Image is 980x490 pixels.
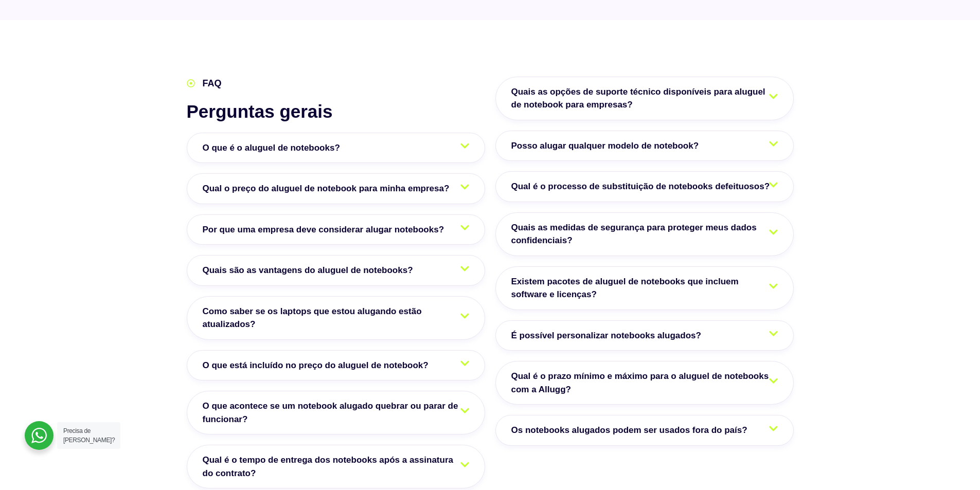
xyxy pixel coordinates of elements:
[511,180,775,193] span: Qual é o processo de substituição de notebooks defeituosos?
[203,453,469,480] span: Qual é o tempo de entrega dos notebooks após a assinatura do contrato?
[511,424,753,437] span: Os notebooks alugados podem ser usados fora do país?
[795,358,980,490] div: Widget de chat
[203,182,455,195] span: Qual o preço do aluguel de notebook para minha empresa?
[511,221,778,247] span: Quais as medidas de segurança para proteger meus dados confidenciais?
[187,296,485,340] a: Como saber se os laptops que estou alugando estão atualizados?
[187,391,485,434] a: O que acontece se um notebook alugado quebrar ou parar de funcionar?
[495,77,794,120] a: Quais as opções de suporte técnico disponíveis para aluguel de notebook para empresas?
[187,101,485,122] h2: Perguntas gerais
[511,370,778,396] span: Qual é o prazo mínimo e máximo para o aluguel de notebooks com a Allugg?
[203,359,434,372] span: O que está incluído no preço do aluguel de notebook?
[203,141,345,155] span: O que é o aluguel de notebooks?
[187,173,485,204] a: Qual o preço do aluguel de notebook para minha empresa?
[63,427,115,444] span: Precisa de [PERSON_NAME]?
[511,329,706,342] span: É possível personalizar notebooks alugados?
[203,223,450,237] span: Por que uma empresa deve considerar alugar notebooks?
[187,445,485,488] a: Qual é o tempo de entrega dos notebooks após a assinatura do contrato?
[511,139,704,153] span: Posso alugar qualquer modelo de notebook?
[495,171,794,202] a: Qual é o processo de substituição de notebooks defeituosos?
[200,77,222,90] span: FAQ
[511,85,778,112] span: Quais as opções de suporte técnico disponíveis para aluguel de notebook para empresas?
[495,361,794,405] a: Qual é o prazo mínimo e máximo para o aluguel de notebooks com a Allugg?
[187,133,485,164] a: O que é o aluguel de notebooks?
[187,350,485,381] a: O que está incluído no preço do aluguel de notebook?
[795,358,980,490] iframe: Chat Widget
[495,212,794,256] a: Quais as medidas de segurança para proteger meus dados confidenciais?
[203,264,418,277] span: Quais são as vantagens do aluguel de notebooks?
[203,305,469,331] span: Como saber se os laptops que estou alugando estão atualizados?
[495,415,794,446] a: Os notebooks alugados podem ser usados fora do país?
[495,266,794,310] a: Existem pacotes de aluguel de notebooks que incluem software e licenças?
[511,275,778,301] span: Existem pacotes de aluguel de notebooks que incluem software e licenças?
[187,214,485,245] a: Por que uma empresa deve considerar alugar notebooks?
[495,320,794,351] a: É possível personalizar notebooks alugados?
[203,400,469,426] span: O que acontece se um notebook alugado quebrar ou parar de funcionar?
[495,131,794,161] a: Posso alugar qualquer modelo de notebook?
[187,255,485,286] a: Quais são as vantagens do aluguel de notebooks?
